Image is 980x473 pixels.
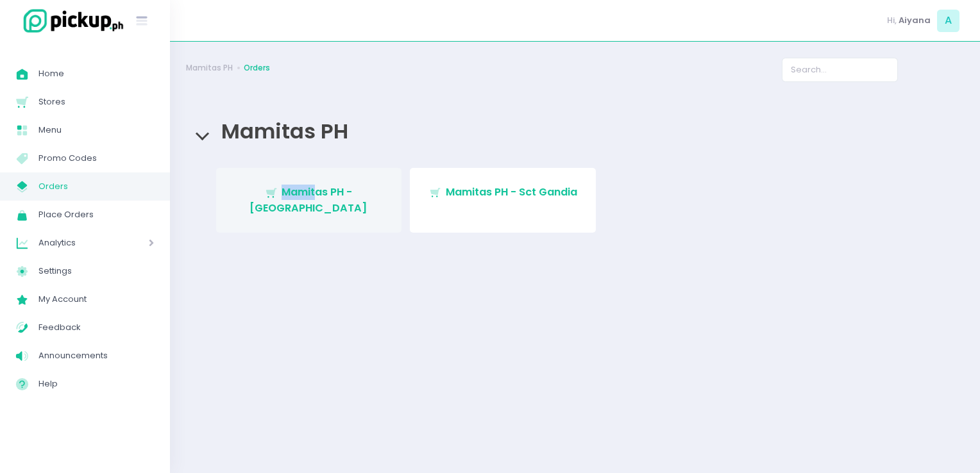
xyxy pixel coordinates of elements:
span: Promo Codes [38,150,154,167]
span: Menu [38,122,154,138]
span: Announcements [38,347,154,364]
div: Mamitas PH [186,107,964,155]
a: Mamitas PH [186,62,233,74]
div: Mamitas PH [186,155,964,266]
span: Orders [38,178,154,195]
a: Mamitas PH - [GEOGRAPHIC_DATA] [216,168,402,233]
span: A [937,10,959,32]
span: Stores [38,94,154,110]
span: Home [38,65,154,82]
span: Settings [38,263,154,279]
img: logo [16,7,125,35]
a: Mamitas PH - Sct Gandia [410,168,596,233]
span: Help [38,376,154,392]
span: Mamitas PH [215,117,348,145]
span: Hi, [887,14,897,27]
span: Mamitas PH - Sct Gandia [446,185,577,199]
span: My Account [38,291,154,308]
input: Search... [782,58,898,82]
span: Mamitas PH - [GEOGRAPHIC_DATA] [249,185,367,215]
span: Aiyana [899,14,931,27]
a: Orders [244,62,270,74]
span: Place Orders [38,206,154,223]
span: Feedback [38,319,154,336]
span: Analytics [38,235,112,251]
